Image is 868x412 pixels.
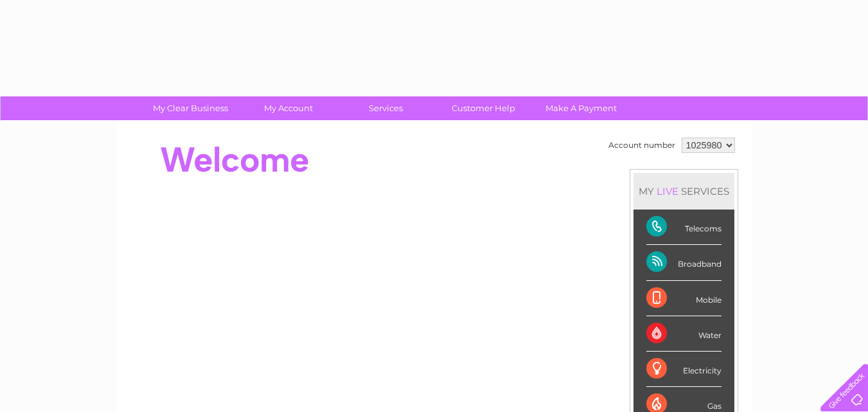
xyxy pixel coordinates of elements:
a: My Clear Business [137,96,244,120]
a: Customer Help [430,96,536,120]
div: Water [646,316,722,352]
div: Electricity [646,352,722,387]
div: Telecoms [646,210,722,245]
td: Account number [605,134,678,156]
div: Mobile [646,281,722,316]
a: My Account [235,96,341,120]
div: LIVE [654,185,681,197]
div: MY SERVICES [633,173,734,210]
div: Broadband [646,245,722,280]
a: Make A Payment [528,96,634,120]
a: Services [333,96,439,120]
